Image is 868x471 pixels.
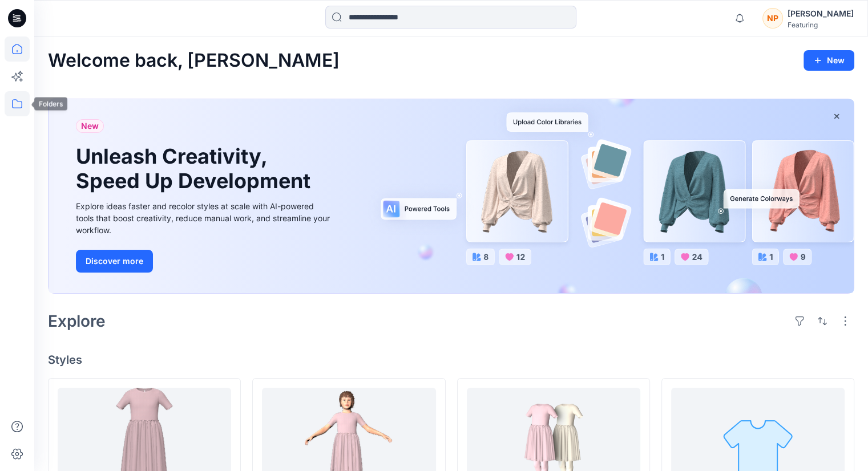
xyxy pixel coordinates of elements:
button: Discover more [76,250,153,273]
div: [PERSON_NAME] [788,7,854,21]
h2: Welcome back, [PERSON_NAME] [48,50,340,71]
h4: Styles [48,353,854,367]
div: NP [762,8,783,29]
button: New [804,50,854,71]
div: Explore ideas faster and recolor styles at scale with AI-powered tools that boost creativity, red... [76,200,333,236]
span: New [81,119,99,133]
div: Featuring [788,21,854,29]
h2: Explore [48,312,106,330]
a: Discover more [76,250,333,273]
h1: Unleash Creativity, Speed Up Development [76,144,316,193]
